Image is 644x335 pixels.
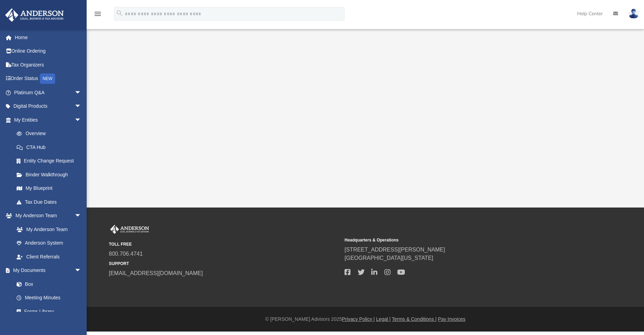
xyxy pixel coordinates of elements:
span: arrow_drop_down [75,264,88,278]
a: Order StatusNEW [5,72,92,86]
a: [STREET_ADDRESS][PERSON_NAME] [345,247,445,253]
a: Platinum Q&Aarrow_drop_down [5,86,92,99]
a: Anderson System [10,236,88,250]
a: Entity Change Request [10,154,92,168]
a: [EMAIL_ADDRESS][DOMAIN_NAME] [109,270,203,276]
a: Privacy Policy | [342,316,375,322]
a: Client Referrals [10,250,88,264]
a: Box [10,277,85,291]
a: 800.706.4741 [109,251,143,257]
img: Anderson Advisors Platinum Portal [109,225,150,234]
a: Online Ordering [5,44,92,58]
a: Digital Productsarrow_drop_down [5,99,92,113]
span: arrow_drop_down [75,86,88,100]
a: Tax Due Dates [10,195,92,209]
small: SUPPORT [109,261,340,267]
small: Headquarters & Operations [345,237,575,243]
a: Forms Library [10,305,85,318]
div: © [PERSON_NAME] Advisors 2025 [87,316,644,323]
a: CTA Hub [10,140,92,154]
i: search [116,9,123,17]
span: arrow_drop_down [75,99,88,114]
i: menu [94,10,102,18]
a: My Blueprint [10,182,88,195]
a: Pay Invoices [438,316,465,322]
a: menu [94,13,102,18]
a: Meeting Minutes [10,291,88,305]
a: My Entitiesarrow_drop_down [5,113,92,127]
div: NEW [40,73,55,84]
a: Binder Walkthrough [10,168,92,182]
a: Terms & Conditions | [392,316,437,322]
a: [GEOGRAPHIC_DATA][US_STATE] [345,255,433,261]
img: User Pic [628,9,639,19]
img: Anderson Advisors Platinum Portal [3,8,66,22]
small: TOLL FREE [109,241,340,247]
a: My Anderson Teamarrow_drop_down [5,209,88,223]
span: arrow_drop_down [75,209,88,223]
a: Tax Organizers [5,58,92,72]
span: arrow_drop_down [75,113,88,127]
a: Home [5,30,92,44]
a: Overview [10,127,92,141]
a: Legal | [376,316,391,322]
a: My Anderson Team [10,222,85,236]
a: My Documentsarrow_drop_down [5,264,88,277]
